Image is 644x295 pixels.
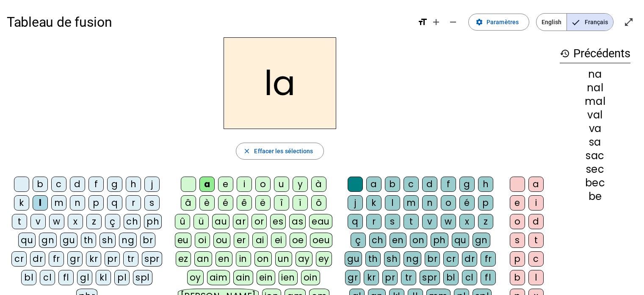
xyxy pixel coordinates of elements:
div: ç [351,233,366,248]
div: e [218,177,233,192]
div: oe [290,233,307,248]
div: d [422,177,437,192]
div: cl [462,270,477,285]
div: h [126,177,141,192]
div: ez [176,251,191,267]
div: qu [18,233,36,248]
div: oi [195,233,210,248]
div: cr [11,251,27,267]
div: fl [481,270,496,285]
span: Paramètres [486,17,519,27]
div: ay [296,251,312,267]
div: fl [58,270,74,285]
div: an [194,251,212,267]
div: dr [30,251,45,267]
div: z [478,214,493,229]
div: gn [473,233,490,248]
div: in [236,251,251,267]
div: gu [345,251,362,267]
h1: Tableau de fusion [7,8,411,36]
h3: Précédents [560,44,630,63]
div: ch [369,233,386,248]
div: v [30,214,46,229]
div: spr [420,270,440,285]
mat-icon: close [243,147,251,155]
div: a [528,177,544,192]
div: ô [311,195,326,211]
div: be [560,191,630,202]
div: r [126,195,141,211]
div: spl [133,270,152,285]
div: l [33,195,48,211]
div: sec [560,164,630,174]
div: bl [443,270,459,285]
button: Diminuer la taille de la police [445,14,462,31]
div: kl [96,270,111,285]
div: x [459,214,475,229]
div: mal [560,96,630,107]
div: ng [404,251,421,267]
div: à [311,177,326,192]
div: sh [100,233,116,248]
div: kr [364,270,379,285]
mat-icon: add [431,17,441,27]
div: nal [560,83,630,93]
div: sa [560,137,630,147]
mat-icon: format_size [417,17,428,27]
div: val [560,110,630,120]
div: gl [77,270,92,285]
div: r [366,214,381,229]
div: b [510,270,525,285]
span: Français [567,14,613,31]
div: t [404,214,419,229]
div: ch [124,214,141,229]
div: gr [345,270,360,285]
div: i [237,177,252,192]
div: ph [431,233,448,248]
div: l [528,270,544,285]
div: dr [462,251,477,267]
div: spr [142,251,162,267]
div: b [33,177,48,192]
div: ei [271,233,286,248]
div: p [88,195,104,211]
div: t [528,233,544,248]
div: gn [39,233,57,248]
div: d [70,177,85,192]
div: j [144,177,160,192]
button: Entrer en plein écran [620,14,637,31]
div: c [51,177,66,192]
button: Paramètres [468,14,529,31]
div: h [478,177,493,192]
div: û [175,214,190,229]
div: v [422,214,437,229]
div: aim [207,270,230,285]
div: ar [233,214,248,229]
div: w [441,214,456,229]
div: a [366,177,381,192]
div: y [293,177,308,192]
div: oin [301,270,321,285]
div: qu [452,233,469,248]
div: o [441,195,456,211]
div: va [560,124,630,134]
div: ü [193,214,209,229]
div: é [459,195,475,211]
div: on [254,251,272,267]
div: k [14,195,29,211]
div: oy [187,270,204,285]
div: br [425,251,440,267]
span: English [536,14,567,31]
span: Effacer les sélections [254,146,313,156]
div: bl [21,270,36,285]
mat-button-toggle-group: Language selection [536,13,614,31]
div: ë [255,195,271,211]
div: fr [49,251,64,267]
div: ng [119,233,137,248]
div: x [68,214,83,229]
div: n [422,195,437,211]
div: ein [257,270,276,285]
div: en [390,233,406,248]
div: m [51,195,66,211]
div: on [410,233,427,248]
